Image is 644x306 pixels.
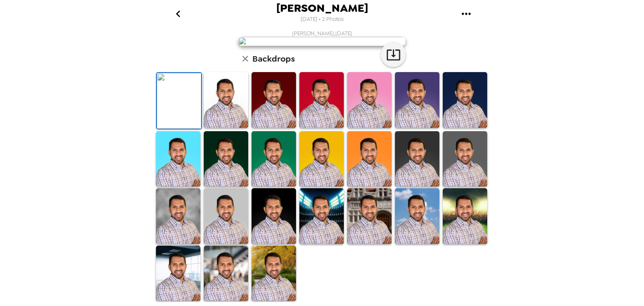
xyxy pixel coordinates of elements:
[252,52,295,65] h6: Backdrops
[238,37,406,46] img: user
[276,3,368,14] span: [PERSON_NAME]
[301,14,344,25] span: [DATE] • 2 Photos
[157,73,201,129] img: Original
[292,30,352,37] span: [PERSON_NAME] , [DATE]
